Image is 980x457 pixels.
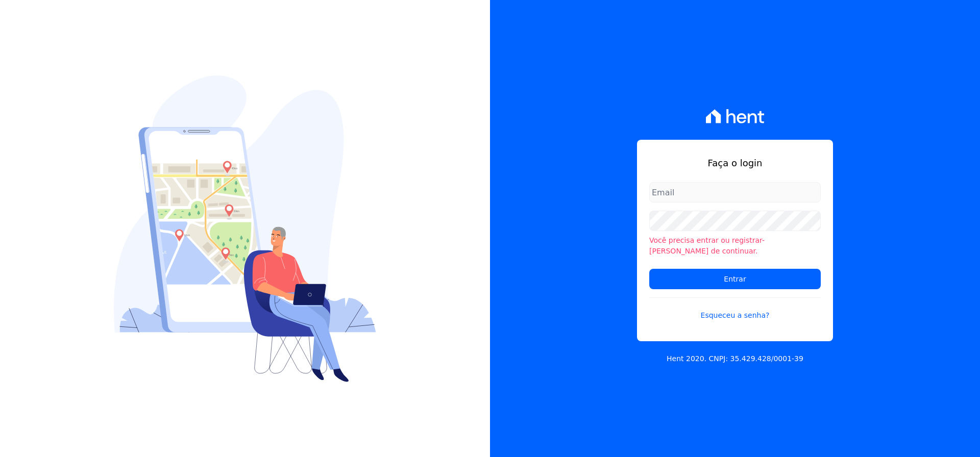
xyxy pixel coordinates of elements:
a: Esqueceu a senha? [649,297,821,321]
p: Hent 2020. CNPJ: 35.429.428/0001-39 [667,353,803,364]
img: Login [114,75,376,382]
input: Email [649,182,821,202]
h1: Faça o login [649,156,821,170]
input: Entrar [649,269,821,289]
li: Você precisa entrar ou registrar-[PERSON_NAME] de continuar. [649,235,821,257]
